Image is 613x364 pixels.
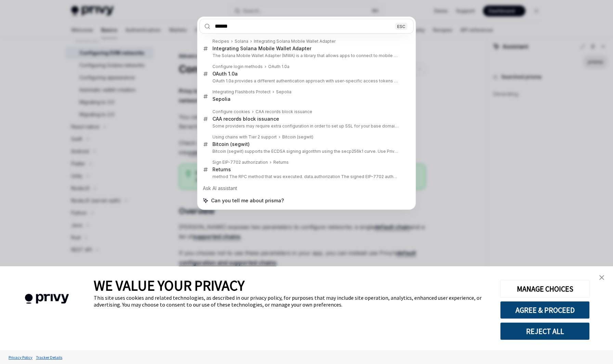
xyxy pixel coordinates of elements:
div: ESC [395,23,407,30]
div: Bitcoin (segwit) [282,134,313,140]
p: The Solana Mobile Wallet Adapter (MWA) is a library that allows apps to connect to mobile Solana wal [212,53,399,58]
div: Configure cookies [212,109,250,114]
div: Recipes [212,39,229,44]
div: Using chains with Tier 2 support [212,134,277,140]
div: Ask AI assistant [199,182,414,194]
div: Returns [273,160,289,165]
div: Configure login methods [212,64,263,69]
div: Returns [212,166,231,173]
a: Tracker Details [34,351,64,363]
div: Integrating Flashbots Protect [212,89,271,95]
div: Integrating Solana Mobile Wallet Adapter [212,45,311,52]
div: Sepolia [212,96,231,102]
div: Bitcoin (segwit) [212,141,250,147]
a: Privacy Policy [7,351,34,363]
img: close banner [599,275,604,280]
p: Some providers may require extra configuration in order to set up SSL for your base domain to work w [212,123,399,129]
button: MANAGE CHOICES [500,280,590,298]
div: This site uses cookies and related technologies, as described in our privacy policy, for purposes... [94,294,490,308]
div: OAuth 1.0a [212,71,238,77]
div: Integrating Solana Mobile Wallet Adapter [254,39,336,44]
div: Sepolia [276,89,291,95]
div: CAA records block issuance [212,116,279,122]
p: OAuth 1.0a provides a different authentication approach with user-specific access tokens and separat [212,78,399,84]
p: Bitcoin (segwit) supports the ECDSA signing algorithm using the secp256k1 curve. Use Privy's raw sig [212,149,399,154]
div: Sign EIP-7702 authorization [212,160,268,165]
a: close banner [595,271,609,284]
span: Can you tell me about prisma? [211,197,284,204]
span: WE VALUE YOUR PRIVACY [94,277,245,294]
div: CAA records block issuance [256,109,312,114]
div: Solana [235,39,248,44]
button: REJECT ALL [500,322,590,340]
div: OAuth 1.0a [268,64,289,69]
p: method The RPC method that was executed. data.authorization The signed EIP-7702 authorization contai [212,174,399,179]
img: company logo [10,284,83,314]
button: AGREE & PROCEED [500,301,590,319]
